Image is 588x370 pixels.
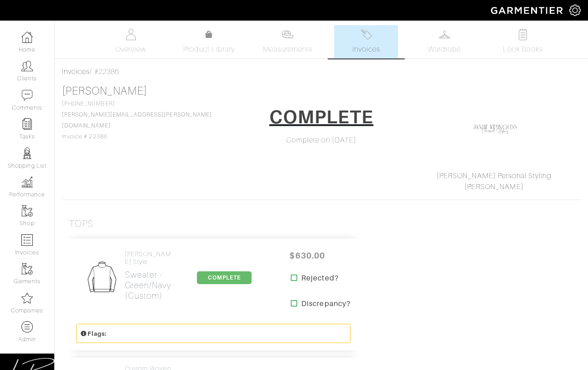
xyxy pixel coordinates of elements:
[503,44,543,55] span: Look Books
[62,68,90,76] a: Invoices
[62,100,212,140] span: [PHONE_NUMBER] Invoice # 22386
[83,259,121,297] img: Mens_Sweater-38fd584068f1572186aaa2f822eef8f8f652cf583db60d4a4c86e2438dddf276.png
[464,183,524,191] a: [PERSON_NAME]
[21,32,33,43] img: dashboard-icon-dbcd8f5a0b271acd01030246c82b418ddd0df26cd7fceb0bd07c9910d44c42f6.png
[263,103,379,135] a: COMPLETE
[21,60,33,72] img: clients-icon-6bae9207a08558b7cb47a8932f037763ab4055f8c8b6bfacd5dc20c3e0201464.png
[125,250,173,301] a: [PERSON_NAME] Style Sweater - Green/Navy (Custom)
[301,298,351,309] strong: Discrepancy?
[413,25,476,58] a: Wardrobe
[62,66,581,77] div: / #22386
[439,29,450,40] img: wardrobe-487a4870c1b7c33e795ec22d11cfc2ed9d08956e64fb3008fe2437562e282088.svg
[21,234,33,246] img: orders-icon-0abe47150d42831381b5fb84f609e132dff9fe21cb692f30cb5eec754e2cba89.png
[125,250,173,266] h4: [PERSON_NAME] Style
[256,25,320,58] a: Measurements
[280,246,335,265] span: $630.00
[21,118,33,130] img: reminder-icon-8004d30b9f0a5d33ae49ab947aed9ed385cf756f9e5892f1edd6e32f2345188e.png
[269,106,373,128] h1: COMPLETE
[334,25,398,58] a: Invoices
[569,5,581,16] img: gear-icon-white-bd11855cb880d31180b6d7d6211b90ccbf57a29d726f0c71d8c61bd08dd39cc2.png
[21,263,33,275] img: garments-icon-b7da505a4dc4fd61783c78ac3ca0ef83fa9d6f193b1c9dc38574b1d14d53ca28.png
[21,321,33,333] img: custom-products-icon-6973edde1b6c6774590e2ad28d3d057f2f42decad08aa0e48061009ba2575b3a.png
[437,172,552,180] a: [PERSON_NAME] Personal Styling
[263,44,313,55] span: Measurements
[80,330,107,337] small: Flags:
[301,273,338,284] strong: Rejected?
[491,25,555,58] a: Look Books
[177,29,241,55] a: Product Library
[115,44,146,55] span: Overview
[282,29,293,40] img: measurements-466bbee1fd09ba9460f595b01e5d73f9e2bff037440d3c8f018324cb6cdf7a4a.svg
[21,292,33,304] img: companies-icon-14a0f246c7e91f24465de634b560f0151b0cc5c9ce11af5fac52e6d7d6371812.png
[197,271,252,284] span: COMPLETE
[21,90,33,101] img: comment-icon-a0a6a9ef722e966f86d9cbdc48e553b5cf19dbc54f86b18d962a5391bc8f6eb6.png
[21,205,33,217] img: garments-icon-b7da505a4dc4fd61783c78ac3ca0ef83fa9d6f193b1c9dc38574b1d14d53ca28.png
[69,218,93,230] h3: Tops
[242,135,401,146] div: Complete on [DATE]
[428,44,461,55] span: Wardrobe
[125,29,136,40] img: basicinfo-40fd8af6dae0f16599ec9e87c0ef1c0a1fdea2edbe929e3d69a839185d80c458.svg
[183,44,235,55] span: Product Library
[352,44,380,55] span: Invoices
[21,148,33,159] img: stylists-icon-eb353228a002819b7ec25b43dbf5f0378dd9e0616d9560372ff212230b889e62.png
[125,270,173,301] h2: Sweater - Green/Navy (Custom)
[486,2,569,18] img: garmentier-logo-header-white-b43fb05a5012e4ada735d5af1a66efaba907eab6374d6393d1fbf88cb4ef424d.png
[62,111,212,129] a: [PERSON_NAME][EMAIL_ADDRESS][PERSON_NAME][DOMAIN_NAME]
[472,106,518,152] img: Laf3uQ8GxXCUCpUxMBPvKvLn.png
[517,29,529,40] img: todo-9ac3debb85659649dc8f770b8b6100bb5dab4b48dedcbae339e5042a72dfd3cc.svg
[197,273,252,281] a: COMPLETE
[62,85,147,97] a: [PERSON_NAME]
[361,29,372,40] img: orders-27d20c2124de7fd6de4e0e44c1d41de31381a507db9b33961299e4e07d508b8c.svg
[21,176,33,188] img: graph-8b7af3c665d003b59727f371ae50e7771705bf0c487971e6e97d053d13c5068d.png
[99,25,163,58] a: Overview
